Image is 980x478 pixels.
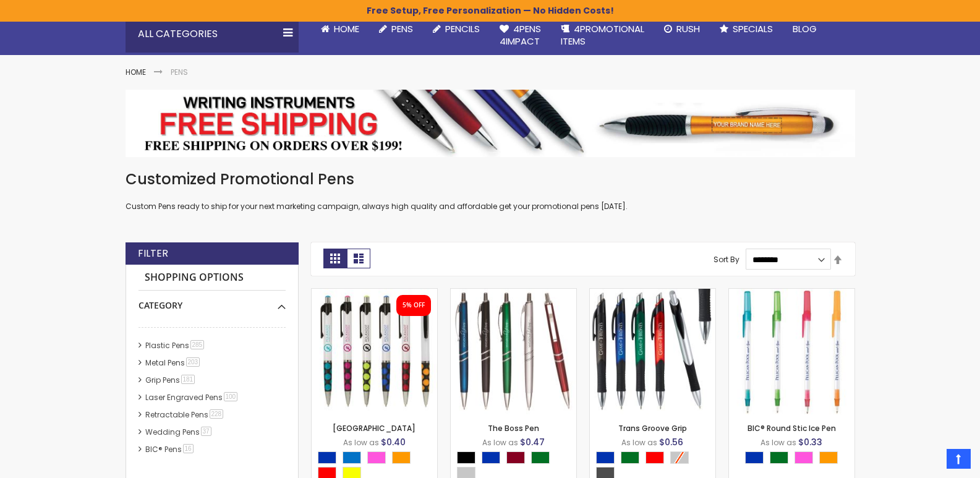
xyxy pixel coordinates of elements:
a: Laser Engraved Pens100 [142,392,242,403]
img: The Boss Pen [451,289,576,414]
div: Burgundy [506,451,525,464]
a: Rush [654,15,710,43]
a: The Boss Pen [451,288,576,299]
div: Blue [318,451,336,464]
img: Pens [126,90,855,156]
span: Rush [676,22,700,35]
span: As low as [343,437,379,448]
div: 5% OFF [403,301,425,310]
div: Blue [596,451,615,464]
img: Trans Groove Grip [590,289,715,414]
a: 4Pens4impact [490,15,551,56]
strong: Grid [323,249,347,268]
span: 181 [181,375,195,384]
span: 37 [201,427,211,436]
div: Green [621,451,639,464]
strong: Pens [171,67,188,77]
span: 4PROMOTIONAL ITEMS [561,22,644,48]
div: Blue Light [343,451,361,464]
div: All Categories [126,15,299,53]
span: Pencils [445,22,480,35]
a: Wedding Pens37 [142,427,216,437]
span: Blog [793,22,817,35]
span: Specials [733,22,773,35]
div: Red [646,451,664,464]
a: Specials [710,15,783,43]
a: Blog [783,15,827,43]
a: BIC® Pens16 [142,444,198,455]
span: 285 [190,340,205,349]
label: Sort By [714,254,739,265]
a: Grip Pens181 [142,375,200,385]
span: 203 [186,357,200,367]
a: Trans Groove Grip [618,423,687,433]
div: Category [138,291,286,312]
div: Orange [392,451,411,464]
span: 4Pens 4impact [500,22,541,48]
span: As low as [482,437,518,448]
img: BIC® Round Stic Ice Pen [729,289,854,414]
img: New Orleans Pen [312,289,437,414]
span: 228 [210,409,224,419]
a: Pens [369,15,423,43]
span: $0.47 [520,436,545,448]
a: Home [126,67,146,77]
a: Metal Pens203 [142,357,205,368]
span: $0.40 [381,436,406,448]
a: 4PROMOTIONALITEMS [551,15,654,56]
strong: Shopping Options [138,265,286,291]
div: Pink [367,451,386,464]
a: Pencils [423,15,490,43]
span: Pens [391,22,413,35]
div: Green [531,451,550,464]
span: Home [334,22,359,35]
a: Home [311,15,369,43]
span: 100 [224,392,238,401]
a: New Orleans Pen [312,288,437,299]
a: [GEOGRAPHIC_DATA] [333,423,415,433]
span: 16 [183,444,194,453]
div: Black [457,451,475,464]
span: As low as [621,437,657,448]
span: $0.56 [659,436,683,448]
a: Retractable Pens228 [142,409,228,420]
a: BIC® Round Stic Ice Pen [729,288,854,299]
strong: Filter [138,247,168,260]
a: Trans Groove Grip [590,288,715,299]
h1: Customized Promotional Pens [126,169,855,189]
div: Blue [482,451,500,464]
a: The Boss Pen [488,423,539,433]
div: Custom Pens ready to ship for your next marketing campaign, always high quality and affordable ge... [126,169,855,212]
a: Plastic Pens285 [142,340,209,351]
